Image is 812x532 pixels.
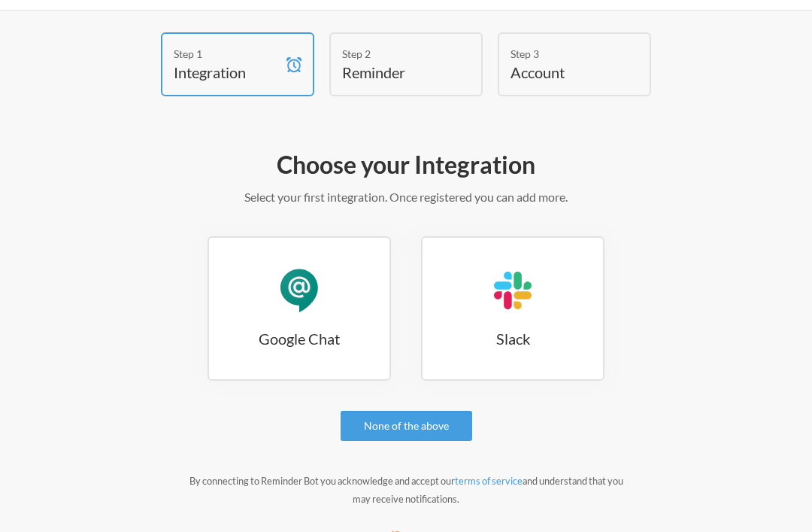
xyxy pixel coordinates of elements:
h2: Choose your Integration [45,149,767,181]
h3: Google Chat [209,328,389,349]
a: terms of service [455,475,523,487]
div: Step 2 [342,46,447,62]
h4: Account [511,62,616,83]
h4: Reminder [342,62,447,83]
small: By connecting to Reminder Bot you acknowledge and accept our and understand that you may receive ... [189,475,623,505]
p: Select your first integration. Once registered you can add more. [45,188,767,206]
div: Step 1 [174,46,279,62]
a: None of the above [341,411,472,441]
h4: Integration [174,62,279,83]
div: Step 3 [511,46,616,62]
h3: Slack [423,328,603,349]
